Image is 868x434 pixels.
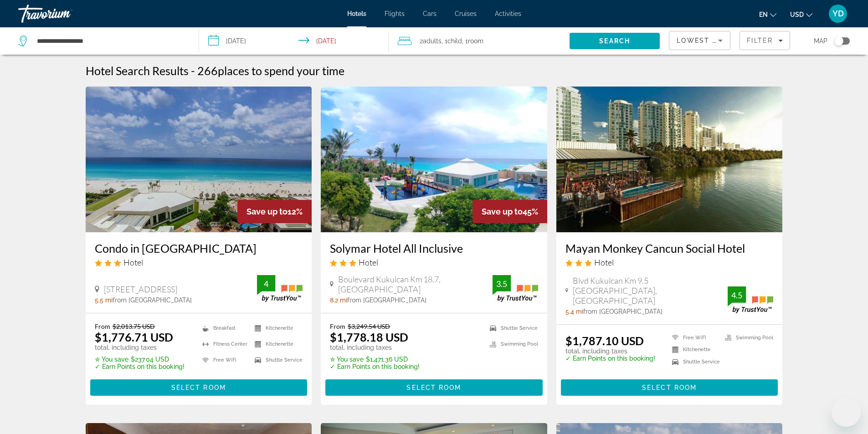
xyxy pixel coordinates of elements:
[495,10,521,17] span: Activities
[565,257,774,267] div: 3 star Hotel
[347,296,426,304] span: from [GEOGRAPHIC_DATA]
[359,257,378,267] span: Hotel
[347,10,366,17] a: Hotels
[95,330,173,344] ins: $1,776.71 USD
[198,338,250,350] li: Fitness Center
[338,274,492,294] span: Boulevard Kukulcan Km 18.7, [GEOGRAPHIC_DATA]
[740,31,790,50] button: Filters
[759,11,768,18] span: en
[250,322,303,334] li: Kitchenette
[565,241,774,255] a: Mayan Monkey Cancun Social Hotel
[442,35,462,47] span: , 1
[759,8,776,21] button: Change language
[90,379,308,396] button: Select Room
[330,363,420,370] p: ✓ Earn Points on this booking!
[198,322,250,334] li: Breakfast
[668,346,720,354] li: Kitchenette
[420,35,442,47] span: 2
[573,276,728,306] span: Blvd Kukulcan Km 9.5 [GEOGRAPHIC_DATA], [GEOGRAPHIC_DATA]
[728,290,746,301] div: 4.5
[330,344,420,351] p: total, including taxes
[237,200,312,223] div: 12%
[250,338,303,350] li: Kitchenette
[473,200,547,223] div: 45%
[827,37,850,45] button: Toggle map
[95,296,113,304] span: 5.5 mi
[455,10,477,17] a: Cruises
[90,381,308,391] a: Select Room
[171,384,226,391] span: Select Room
[565,347,655,355] p: total, including taxes
[389,27,570,55] button: Travelers: 2 adults, 1 child
[95,356,128,363] span: ✮ You save
[720,334,773,342] li: Swimming Pool
[86,64,189,77] h1: Hotel Search Results
[218,64,344,77] span: places to spend your time
[95,257,303,267] div: 3 star Hotel
[95,344,185,351] p: total, including taxes
[330,257,538,267] div: 3 star Hotel
[104,284,177,294] span: [STREET_ADDRESS]
[447,37,462,45] span: Child
[462,35,483,47] span: , 1
[832,9,844,18] span: YD
[36,34,185,48] input: Search hotel destination
[565,334,644,347] ins: $1,787.10 USD
[247,207,288,216] span: Save up to
[330,330,408,344] ins: $1,778.18 USD
[191,64,195,77] span: -
[325,379,543,396] button: Select Room
[199,27,389,55] button: Select check in and out date
[826,4,850,23] button: User Menu
[482,207,523,216] span: Save up to
[325,381,543,391] a: Select Room
[321,87,547,232] img: Solymar Hotel All Inclusive
[485,338,538,350] li: Swimming Pool
[330,356,420,363] p: $1,471.36 USD
[113,322,155,330] del: $2,013.75 USD
[493,275,538,302] img: TrustYou guest rating badge
[556,87,783,232] a: Mayan Monkey Cancun Social Hotel
[668,358,720,366] li: Shuttle Service
[790,8,812,21] button: Change currency
[330,322,345,330] span: From
[832,398,861,427] iframe: Button to launch messaging window
[790,11,804,18] span: USD
[385,10,405,17] span: Flights
[18,2,109,26] a: Travorium
[257,278,275,289] div: 4
[565,355,655,362] p: ✓ Earn Points on this booking!
[250,354,303,366] li: Shuttle Service
[561,381,778,391] a: Select Room
[668,334,720,342] li: Free WiFi
[677,37,735,44] span: Lowest Price
[330,241,538,255] a: Solymar Hotel All Inclusive
[728,286,773,313] img: TrustYou guest rating badge
[677,35,723,46] mat-select: Sort by
[95,356,185,363] p: $237.04 USD
[583,308,663,315] span: from [GEOGRAPHIC_DATA]
[423,37,442,45] span: Adults
[599,37,630,45] span: Search
[86,87,312,232] img: Condo in Ocean Front Resort
[406,384,461,391] span: Select Room
[594,257,614,267] span: Hotel
[423,10,437,17] a: Cars
[814,35,827,47] span: Map
[565,308,583,315] span: 5.4 mi
[570,33,660,49] button: Search
[95,322,110,330] span: From
[113,296,192,304] span: from [GEOGRAPHIC_DATA]
[330,356,364,363] span: ✮ You save
[747,37,773,44] span: Filter
[485,322,538,334] li: Shuttle Service
[95,241,303,255] a: Condo in [GEOGRAPHIC_DATA]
